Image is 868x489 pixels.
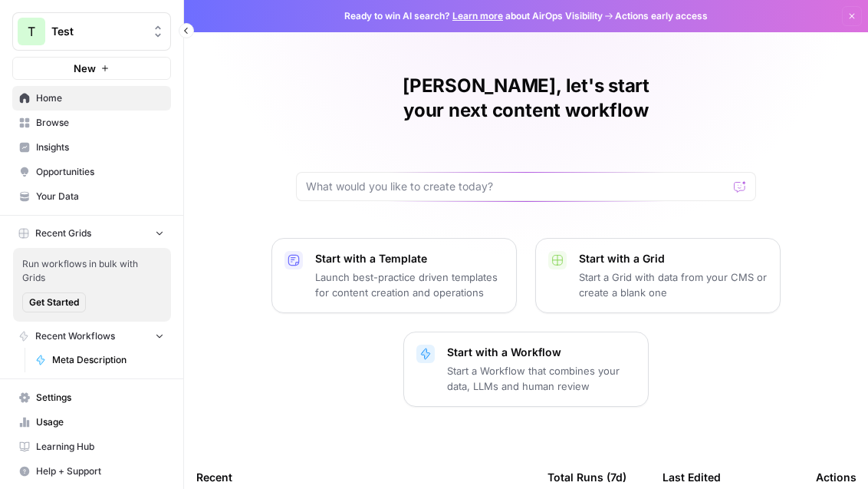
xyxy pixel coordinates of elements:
[579,251,768,266] p: Start with a Grid
[403,332,649,407] button: Start with a WorkflowStart a Workflow that combines your data, LLMs and human review
[447,345,636,360] p: Start with a Workflow
[36,440,164,454] span: Learning Hub
[12,385,171,410] a: Settings
[315,251,504,266] p: Start with a Template
[12,160,171,184] a: Opportunities
[36,91,164,105] span: Home
[35,226,91,240] span: Recent Grids
[36,190,164,203] span: Your Data
[12,12,171,51] button: Workspace: Test
[36,140,164,154] span: Insights
[28,22,35,41] span: T
[296,74,756,123] h1: [PERSON_NAME], let's start your next content workflow
[579,269,768,300] p: Start a Grid with data from your CMS or create a blank one
[535,238,781,313] button: Start with a GridStart a Grid with data from your CMS or create a blank one
[315,269,504,300] p: Launch best-practice driven templates for content creation and operations
[52,353,164,367] span: Meta Description
[12,111,171,135] a: Browse
[22,292,86,312] button: Get Started
[447,363,636,394] p: Start a Workflow that combines your data, LLMs and human review
[306,179,728,194] input: What would you like to create today?
[36,464,164,478] span: Help + Support
[344,9,603,23] span: Ready to win AI search? about AirOps Visibility
[35,329,115,343] span: Recent Workflows
[51,24,144,39] span: Test
[36,116,164,130] span: Browse
[12,222,171,245] button: Recent Grids
[12,410,171,434] a: Usage
[22,257,162,285] span: Run workflows in bulk with Grids
[36,391,164,405] span: Settings
[12,434,171,459] a: Learning Hub
[28,348,171,372] a: Meta Description
[29,296,79,309] span: Get Started
[12,459,171,484] button: Help + Support
[452,10,503,21] a: Learn more
[615,9,708,23] span: Actions early access
[12,57,171,80] button: New
[36,165,164,179] span: Opportunities
[12,135,171,160] a: Insights
[12,86,171,111] a: Home
[74,61,96,76] span: New
[12,325,171,348] button: Recent Workflows
[12,184,171,209] a: Your Data
[36,415,164,429] span: Usage
[271,238,517,313] button: Start with a TemplateLaunch best-practice driven templates for content creation and operations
